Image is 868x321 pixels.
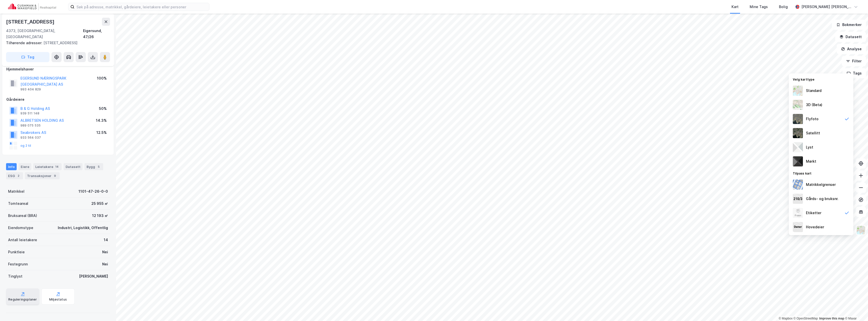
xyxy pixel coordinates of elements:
img: Z [793,114,803,124]
div: Mørkt [806,158,816,164]
div: 933 564 037 [20,136,41,140]
div: ESG [6,172,23,179]
img: Z [793,208,803,218]
div: 12.5% [96,130,107,136]
div: Kontrollprogram for chat [843,297,868,321]
div: Hjemmelshaver [6,66,110,72]
div: Tinglyst [8,273,22,279]
div: 14 [104,237,108,243]
a: Mapbox [779,317,793,320]
div: Nei [102,249,108,255]
div: Bolig [779,4,788,10]
div: Tilpass kart [789,168,853,178]
img: Z [793,100,803,110]
a: OpenStreetMap [794,317,818,320]
img: 9k= [793,128,803,138]
img: majorOwner.b5e170eddb5c04bfeeff.jpeg [793,222,803,232]
div: Kart [731,4,739,10]
div: Gårds- og bruksnr. [806,196,838,202]
img: nCdM7BzjoCAAAAAElFTkSuQmCC [793,156,803,166]
span: Tilhørende adresser: [6,41,43,45]
div: 989 075 535 [20,124,41,128]
button: Tags [843,68,866,78]
div: 9 [52,173,58,178]
img: cadastreBorders.cfe08de4b5ddd52a10de.jpeg [793,180,803,190]
div: Bruksareal (BRA) [8,213,37,219]
div: 4373, [GEOGRAPHIC_DATA], [GEOGRAPHIC_DATA] [6,28,83,40]
div: 14.3% [96,117,107,124]
div: Eigersund, 47/26 [83,28,110,40]
div: 14 [54,164,60,169]
iframe: Chat Widget [843,297,868,321]
div: Gårdeiere [6,96,110,103]
div: Punktleie [8,249,25,255]
img: cushman-wakefield-realkapital-logo.202ea83816669bd177139c58696a8fa1.svg [8,3,56,10]
div: 100% [97,75,107,81]
div: Nei [102,261,108,267]
div: [PERSON_NAME] [79,273,108,279]
div: Velg karttype [789,75,853,84]
div: Transaksjoner [25,172,60,179]
div: Matrikkelgrenser [806,182,836,188]
img: luj3wr1y2y3+OchiMxRmMxRlscgabnMEmZ7DJGWxyBpucwSZnsMkZbHIGm5zBJmewyRlscgabnMEmZ7DJGWxyBpucwSZnsMkZ... [793,142,803,152]
div: Mine Tags [750,4,768,10]
div: 3D (Beta) [806,102,822,108]
button: Analyse [837,44,866,54]
button: Bokmerker [832,20,866,30]
div: Miljøstatus [49,298,67,302]
div: Lyst [806,144,813,150]
div: Info [6,163,17,170]
div: Eiendomstype [8,225,33,231]
div: [PERSON_NAME] [PERSON_NAME] [801,4,852,10]
div: Satellitt [806,130,820,136]
img: Z [856,225,866,235]
div: Flyfoto [806,116,819,122]
div: [STREET_ADDRESS] [6,40,106,46]
div: Etiketter [806,210,821,216]
div: Bygg [85,163,103,170]
img: Z [793,86,803,96]
div: 993 404 829 [20,87,41,91]
div: 25 955 ㎡ [91,201,108,207]
img: cadastreKeys.547ab17ec502f5a4ef2b.jpeg [793,194,803,204]
a: Improve this map [819,317,844,320]
input: Søk på adresse, matrikkel, gårdeiere, leietakere eller personer [74,3,209,11]
div: 12 193 ㎡ [92,213,108,219]
button: Filter [842,56,866,66]
div: Datasett [64,163,83,170]
div: 1101-47-26-0-0 [78,188,108,194]
div: Antall leietakere [8,237,37,243]
div: Eiere [19,163,31,170]
button: Tag [6,52,49,62]
div: 939 511 148 [20,111,39,115]
div: Industri, Logistikk, Offentlig [58,225,108,231]
div: Reguleringsplaner [8,298,37,302]
div: Tomteareal [8,201,28,207]
div: [STREET_ADDRESS] [6,18,56,26]
div: Hovedeier [806,224,824,230]
div: Leietakere [33,163,62,170]
div: 2 [16,173,21,178]
div: Standard [806,88,822,94]
div: Matrikkel [8,188,24,194]
div: 5 [96,164,101,169]
div: 50% [99,106,107,112]
div: Festegrunn [8,261,28,267]
button: Datasett [835,32,866,42]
